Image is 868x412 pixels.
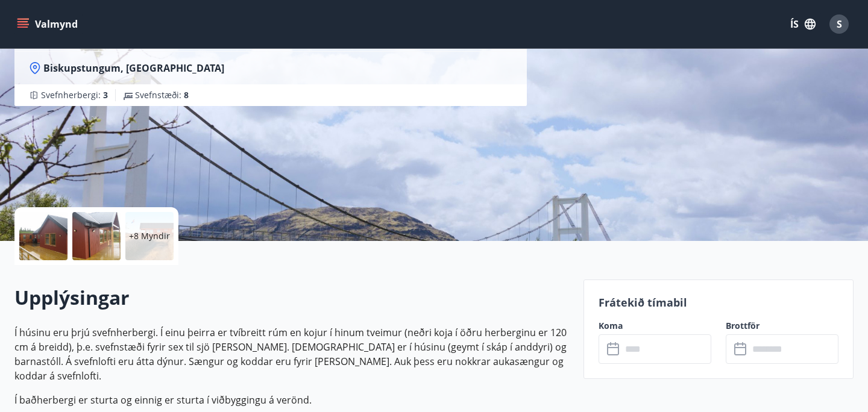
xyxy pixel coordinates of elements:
[14,13,83,35] button: menu
[599,295,838,310] p: Frátekið tímabil
[41,89,108,101] span: Svefnherbergi :
[837,17,842,31] span: S
[43,61,224,75] span: Biskupstungum, [GEOGRAPHIC_DATA]
[825,10,854,39] button: S
[129,230,170,242] p: +8 Myndir
[14,325,569,383] p: Í húsinu eru þrjú svefnherbergi. Í einu þeirra er tvíbreitt rúm en kojur í hinum tveimur (neðri k...
[599,320,711,332] label: Koma
[726,320,838,332] label: Brottför
[784,13,822,35] button: ÍS
[14,393,569,407] p: Í baðherbergi er sturta og einnig er sturta í viðbyggingu á verönd.
[135,89,189,101] span: Svefnstæði :
[103,89,108,101] span: 3
[14,284,569,311] h2: Upplýsingar
[184,89,189,101] span: 8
